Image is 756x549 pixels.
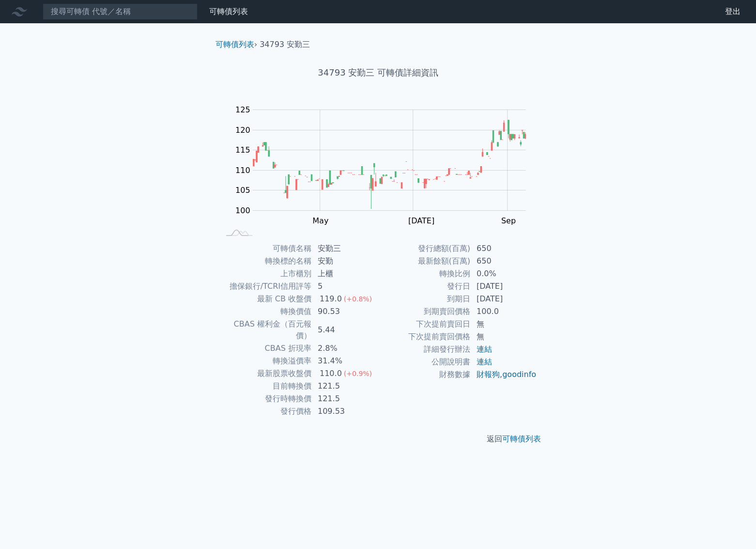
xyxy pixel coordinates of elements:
td: 發行價格 [219,405,312,418]
td: 財務數據 [378,368,471,381]
td: 轉換價值 [219,305,312,318]
a: 連結 [477,357,492,366]
tspan: 105 [235,186,250,195]
td: 31.4% [312,355,378,367]
span: (+0.9%) [344,370,372,377]
tspan: 125 [235,105,250,114]
p: 返回 [208,433,549,445]
a: 登出 [717,4,748,19]
td: 發行時轉換價 [219,392,312,405]
div: 110.0 [318,368,344,379]
g: Chart [230,105,540,225]
td: 5.44 [312,318,378,342]
td: 公開說明書 [378,356,471,368]
td: , [471,368,537,381]
li: › [216,39,257,50]
td: 121.5 [312,392,378,405]
td: [DATE] [471,293,537,305]
tspan: 120 [235,125,250,135]
td: 發行總額(百萬) [378,242,471,255]
td: CBAS 折現率 [219,342,312,355]
a: 連結 [477,345,492,354]
td: 最新 CB 收盤價 [219,293,312,305]
div: 119.0 [318,293,344,305]
td: 121.5 [312,380,378,392]
td: 安勤 [312,255,378,267]
td: 無 [471,330,537,343]
td: 上市櫃別 [219,267,312,280]
td: 5 [312,280,378,293]
td: 安勤三 [312,242,378,255]
input: 搜尋可轉債 代號／名稱 [43,3,198,20]
tspan: 100 [235,206,250,215]
span: (+0.8%) [344,295,372,303]
tspan: [DATE] [408,216,434,225]
td: 無 [471,318,537,330]
td: 轉換標的名稱 [219,255,312,267]
td: 發行日 [378,280,471,293]
h1: 34793 安勤三 可轉債詳細資訊 [208,66,549,79]
td: 最新股票收盤價 [219,367,312,380]
li: 34793 安勤三 [260,39,310,50]
td: 上櫃 [312,267,378,280]
td: 650 [471,242,537,255]
td: 650 [471,255,537,267]
tspan: 115 [235,145,250,155]
a: 可轉債列表 [502,434,541,443]
tspan: 110 [235,166,250,175]
a: 可轉債列表 [216,40,254,49]
a: goodinfo [502,370,536,379]
td: 2.8% [312,342,378,355]
td: 到期賣回價格 [378,305,471,318]
td: 目前轉換價 [219,380,312,392]
tspan: May [312,216,328,225]
td: 到期日 [378,293,471,305]
td: 轉換比例 [378,267,471,280]
td: 90.53 [312,305,378,318]
a: 可轉債列表 [209,7,248,16]
td: 詳細發行辦法 [378,343,471,356]
td: 下次提前賣回價格 [378,330,471,343]
td: 下次提前賣回日 [378,318,471,330]
td: 擔保銀行/TCRI信用評等 [219,280,312,293]
td: 最新餘額(百萬) [378,255,471,267]
td: 0.0% [471,267,537,280]
tspan: Sep [501,216,515,225]
td: 可轉債名稱 [219,242,312,255]
td: [DATE] [471,280,537,293]
td: 100.0 [471,305,537,318]
td: 轉換溢價率 [219,355,312,367]
td: 109.53 [312,405,378,418]
g: Series [253,120,525,209]
td: CBAS 權利金（百元報價） [219,318,312,342]
a: 財報狗 [477,370,500,379]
